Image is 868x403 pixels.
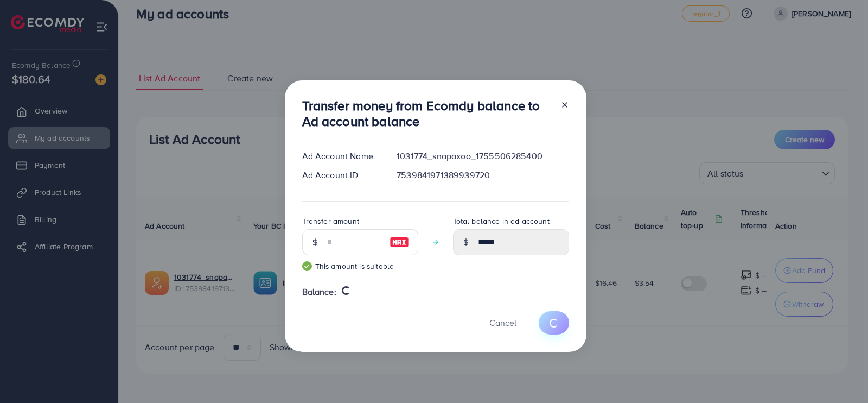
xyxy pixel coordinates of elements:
span: Balance: [302,286,336,298]
div: 7539841971389939720 [388,169,577,181]
div: Ad Account ID [293,169,388,181]
label: Total balance in ad account [453,216,550,226]
small: This amount is suitable [302,261,418,272]
img: guide [302,261,312,271]
button: Cancel [476,311,530,335]
iframe: Chat [822,354,860,395]
h3: Transfer money from Ecomdy balance to Ad account balance [302,98,552,129]
div: 1031774_snapaxoo_1755506285400 [388,150,577,162]
label: Transfer amount [302,216,359,226]
img: image [390,236,409,249]
span: Cancel [489,317,516,329]
div: Ad Account Name [293,150,388,162]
